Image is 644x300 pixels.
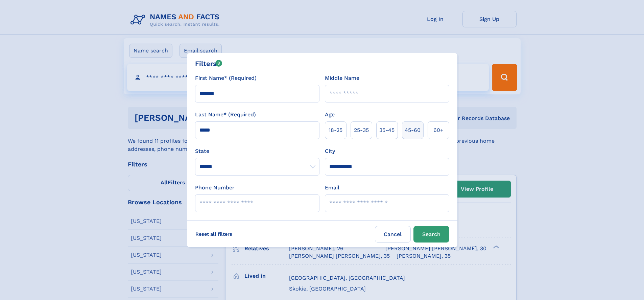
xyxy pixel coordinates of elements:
span: 35‑45 [379,126,395,134]
label: Email [325,184,339,192]
label: State [195,147,319,155]
label: Cancel [375,226,411,243]
button: Search [413,226,449,243]
label: Last Name* (Required) [195,111,256,119]
span: 45‑60 [405,126,421,134]
span: 18‑25 [329,126,342,134]
div: Filters [195,59,222,69]
label: Middle Name [325,74,359,82]
label: First Name* (Required) [195,74,257,82]
label: Age [325,111,335,119]
label: City [325,147,335,155]
label: Phone Number [195,184,235,192]
span: 60+ [433,126,444,134]
label: Reset all filters [191,226,237,242]
span: 25‑35 [354,126,369,134]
